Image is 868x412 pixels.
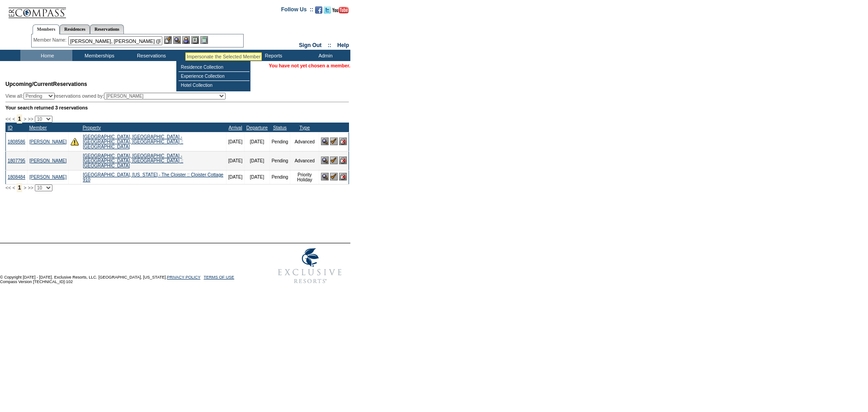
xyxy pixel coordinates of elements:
td: [DATE] [226,151,244,170]
td: Reports [246,50,298,61]
img: View Reservation [321,156,329,164]
img: Reservations [191,36,199,44]
a: 1807795 [8,158,25,163]
div: Impersonate the Selected Member [187,54,260,59]
a: Sign Out [299,42,321,48]
td: [DATE] [226,170,244,184]
img: Cancel Reservation [339,137,347,145]
div: View all: reservations owned by: [5,93,230,99]
a: Reservations [90,24,124,34]
a: Status [273,125,287,130]
img: Cancel Reservation [339,173,347,180]
img: View Reservation [321,137,329,145]
span: :: [328,42,331,48]
span: << [5,185,11,190]
a: Members [33,24,60,34]
td: Priority Holiday [290,170,319,184]
img: b_edit.gif [164,36,172,44]
td: Hotel Collection [179,81,250,90]
img: Exclusive Resorts [269,243,350,289]
td: Follow Us :: [281,5,313,16]
a: Subscribe to our YouTube Channel [332,9,349,14]
span: >> [28,116,33,122]
a: Arrival [228,125,242,130]
img: Subscribe to our YouTube Channel [332,7,349,14]
a: Departure [246,125,268,130]
td: Admin [298,50,350,61]
img: Impersonate [182,36,190,44]
td: Memberships [72,50,124,61]
span: > [24,185,26,190]
td: [DATE] [245,151,269,170]
img: b_calculator.gif [200,36,208,44]
td: Advanced [290,132,319,151]
a: Type [299,125,310,130]
img: Confirm Reservation [330,137,338,145]
img: Confirm Reservation [330,156,338,164]
a: [GEOGRAPHIC_DATA], [GEOGRAPHIC_DATA] - [GEOGRAPHIC_DATA], [GEOGRAPHIC_DATA] :: [GEOGRAPHIC_DATA] [83,153,183,168]
span: 1 [17,114,23,123]
a: 1808586 [8,139,25,144]
img: Confirm Reservation [330,173,338,180]
td: Pending [269,170,290,184]
a: [PERSON_NAME] [29,175,66,180]
img: Follow us on Twitter [324,6,331,14]
span: < [12,116,15,122]
span: > [24,116,26,122]
a: Member [29,125,47,130]
td: Experience Collection [179,72,250,81]
a: TERMS OF USE [204,275,235,279]
a: [GEOGRAPHIC_DATA], [GEOGRAPHIC_DATA] - [GEOGRAPHIC_DATA], [GEOGRAPHIC_DATA] :: [GEOGRAPHIC_DATA] [83,134,183,149]
img: Become our fan on Facebook [315,6,322,14]
td: [DATE] [245,132,269,151]
span: Upcoming/Current [5,81,53,87]
a: Follow us on Twitter [324,9,331,14]
td: Pending [269,132,290,151]
span: >> [28,185,33,190]
td: Reservations [124,50,176,61]
td: Vacation Collection [176,50,246,61]
a: [GEOGRAPHIC_DATA], [US_STATE] - The Cloister :: Cloister Cottage 910 [83,172,223,182]
img: View [173,36,181,44]
a: ID [8,125,13,130]
span: << [5,116,11,122]
td: Home [20,50,72,61]
span: < [12,185,15,190]
td: Advanced [290,151,319,170]
img: There are insufficient days and/or tokens to cover this reservation [71,137,79,146]
span: Reservations [5,81,87,87]
td: [DATE] [226,132,244,151]
span: You have not yet chosen a member. [269,63,350,68]
img: Cancel Reservation [339,156,347,164]
a: [PERSON_NAME] [29,139,66,144]
span: 1 [17,183,23,192]
a: Property [83,125,101,130]
td: Pending [269,151,290,170]
div: Your search returned 3 reservations [5,105,349,110]
a: Become our fan on Facebook [315,9,322,14]
td: Residence Collection [179,63,250,72]
td: [DATE] [245,170,269,184]
a: PRIVACY POLICY [167,275,200,279]
a: Help [337,42,349,48]
a: Residences [60,24,90,34]
div: Member Name: [33,36,68,44]
a: [PERSON_NAME] [29,158,66,163]
img: View Reservation [321,173,329,180]
a: 1808484 [8,175,25,180]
